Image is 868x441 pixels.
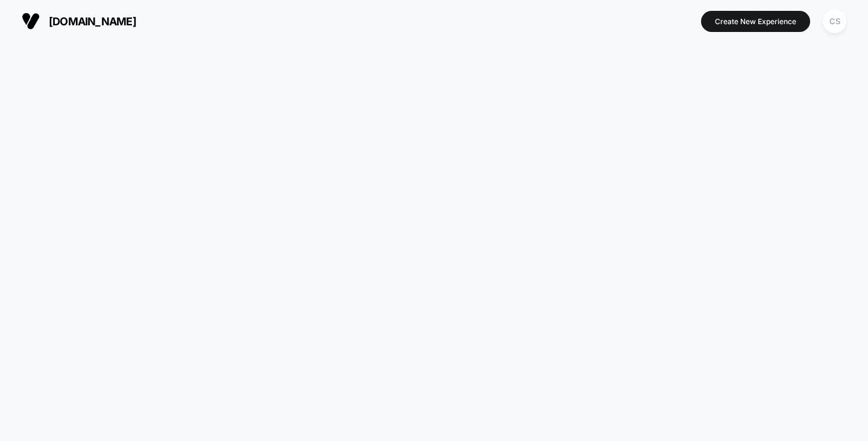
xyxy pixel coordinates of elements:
[819,9,850,34] button: CS
[823,10,846,33] div: CS
[18,11,140,31] button: [DOMAIN_NAME]
[701,11,810,32] button: Create New Experience
[49,15,136,28] span: [DOMAIN_NAME]
[22,12,40,30] img: Visually logo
